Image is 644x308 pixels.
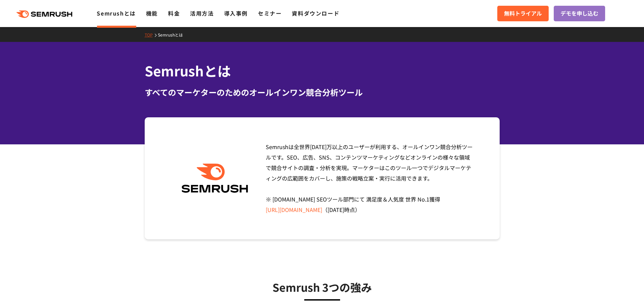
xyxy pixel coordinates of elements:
[560,9,598,18] span: デモを申し込む
[292,9,339,17] a: 資料ダウンロード
[258,9,282,17] a: セミナー
[97,9,136,17] a: Semrushとは
[266,206,322,214] a: [URL][DOMAIN_NAME]
[158,32,188,38] a: Semrushとは
[266,143,473,214] span: Semrushは全世界[DATE]万以上のユーザーが利用する、オールインワン競合分析ツールです。SEO、広告、SNS、コンテンツマーケティングなどオンラインの様々な領域で競合サイトの調査・分析を...
[168,9,180,17] a: 料金
[145,32,158,38] a: TOP
[145,86,500,98] div: すべてのマーケターのためのオールインワン競合分析ツール
[497,6,549,21] a: 無料トライアル
[145,61,500,81] h1: Semrushとは
[504,9,542,18] span: 無料トライアル
[162,279,483,295] h3: Semrush 3つの強み
[178,164,252,193] img: Semrush
[190,9,214,17] a: 活用方法
[554,6,605,21] a: デモを申し込む
[146,9,158,17] a: 機能
[224,9,248,17] a: 導入事例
